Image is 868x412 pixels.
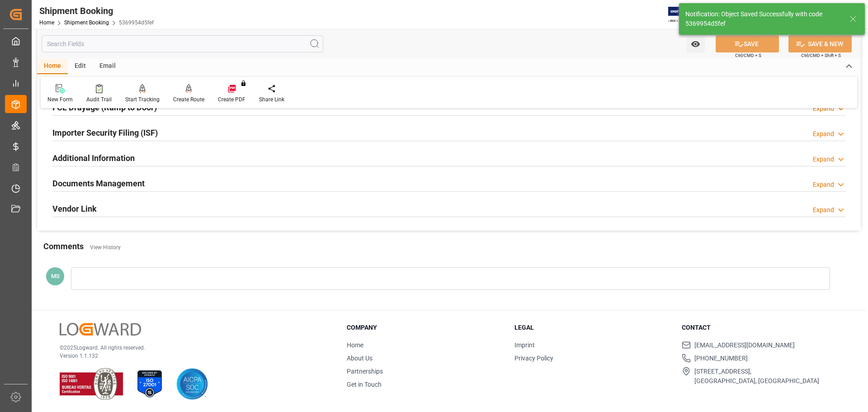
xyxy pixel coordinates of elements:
img: Logward Logo [60,323,141,336]
div: Start Tracking [125,95,160,104]
a: Home [39,19,54,26]
div: Notification: Object Saved Successfully with code 5369954d5fef [685,9,841,28]
img: Exertis%20JAM%20-%20Email%20Logo.jpg_1722504956.jpg [668,7,699,23]
span: [STREET_ADDRESS], [GEOGRAPHIC_DATA], [GEOGRAPHIC_DATA] [694,367,819,386]
a: Privacy Policy [514,355,553,362]
h2: Comments [43,240,84,252]
div: Email [93,59,123,74]
p: Version 1.1.132 [60,352,324,360]
h3: Contact [682,323,838,332]
div: Expand [813,129,834,139]
a: Home [347,341,363,349]
p: © 2025 Logward. All rights reserved. [60,344,324,352]
span: Ctrl/CMD + Shift + S [801,52,841,59]
img: ISO 27001 Certification [134,368,165,400]
div: Home [37,59,68,74]
button: open menu [686,35,705,52]
a: Get in Touch [347,381,382,388]
a: Partnerships [347,368,383,375]
a: About Us [347,355,373,362]
a: Imprint [514,341,535,349]
div: Edit [68,59,93,74]
button: SAVE [716,35,779,52]
div: Expand [813,205,834,215]
h2: Vendor Link [52,203,97,215]
div: Share Link [259,95,284,104]
span: Ctrl/CMD + S [735,52,761,59]
span: [PHONE_NUMBER] [694,354,748,363]
span: MS [51,273,60,279]
h2: Documents Management [52,177,145,189]
h2: Importer Security Filing (ISF) [52,127,158,139]
a: View History [90,244,121,251]
div: Expand [813,155,834,164]
div: New Form [47,95,73,104]
button: SAVE & NEW [788,35,852,52]
div: Audit Trail [86,95,112,104]
input: Search Fields [42,35,323,52]
a: Shipment Booking [64,19,109,26]
div: Expand [813,180,834,189]
img: AICPA SOC [176,368,208,400]
h2: Additional Information [52,152,135,164]
div: Create Route [173,95,204,104]
div: Expand [813,104,834,114]
h3: Company [347,323,503,332]
h3: Legal [514,323,671,332]
div: Shipment Booking [39,4,154,18]
span: [EMAIL_ADDRESS][DOMAIN_NAME] [694,341,795,350]
img: ISO 9001 & ISO 14001 Certification [60,368,123,400]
